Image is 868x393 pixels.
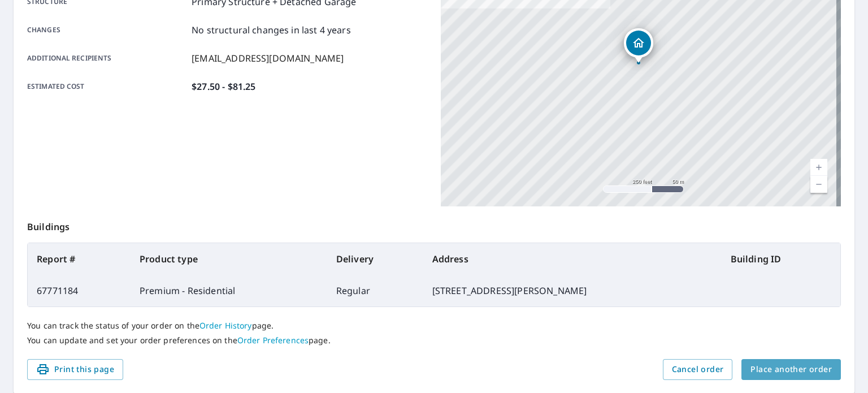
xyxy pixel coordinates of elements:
[663,359,733,380] button: Cancel order
[131,275,327,306] td: Premium - Residential
[741,359,841,380] button: Place another order
[192,23,351,37] p: No structural changes in last 4 years
[36,362,114,377] span: Print this page
[27,80,187,93] p: Estimated cost
[722,243,840,275] th: Building ID
[27,51,187,65] p: Additional recipients
[28,275,131,306] td: 67771184
[131,243,327,275] th: Product type
[27,23,187,37] p: Changes
[750,362,832,377] span: Place another order
[672,362,724,377] span: Cancel order
[327,243,423,275] th: Delivery
[27,359,123,380] button: Print this page
[810,176,827,193] a: Current Level 17, Zoom Out
[27,335,841,346] p: You can update and set your order preferences on the page.
[423,243,722,275] th: Address
[624,28,653,63] div: Dropped pin, building 1, Residential property, 805 Cahill Dr Cheyenne, WY 82001
[192,51,344,65] p: [EMAIL_ADDRESS][DOMAIN_NAME]
[423,275,722,306] td: [STREET_ADDRESS][PERSON_NAME]
[27,206,841,243] p: Buildings
[199,320,252,331] a: Order History
[810,159,827,176] a: Current Level 17, Zoom In
[27,321,841,331] p: You can track the status of your order on the page.
[237,335,309,346] a: Order Preferences
[28,243,131,275] th: Report #
[192,80,255,93] p: $27.50 - $81.25
[327,275,423,306] td: Regular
